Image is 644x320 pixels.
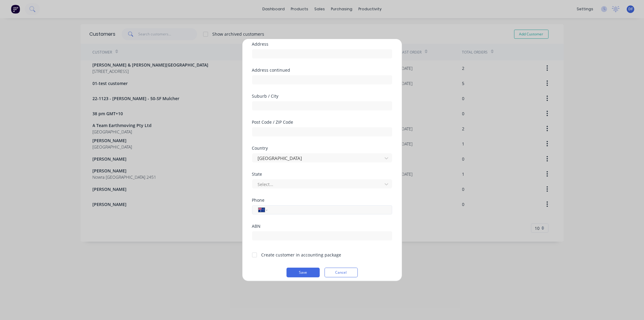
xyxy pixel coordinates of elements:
[252,94,392,98] div: Suburb / City
[252,42,392,46] div: Address
[261,252,341,258] div: Create customer in accounting package
[252,146,392,150] div: Country
[252,172,392,176] div: State
[252,198,392,202] div: Phone
[252,68,392,72] div: Address continued
[325,268,358,277] button: Cancel
[252,224,392,228] div: ABN
[252,120,392,124] div: Post Code / ZIP Code
[287,268,320,277] button: Save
